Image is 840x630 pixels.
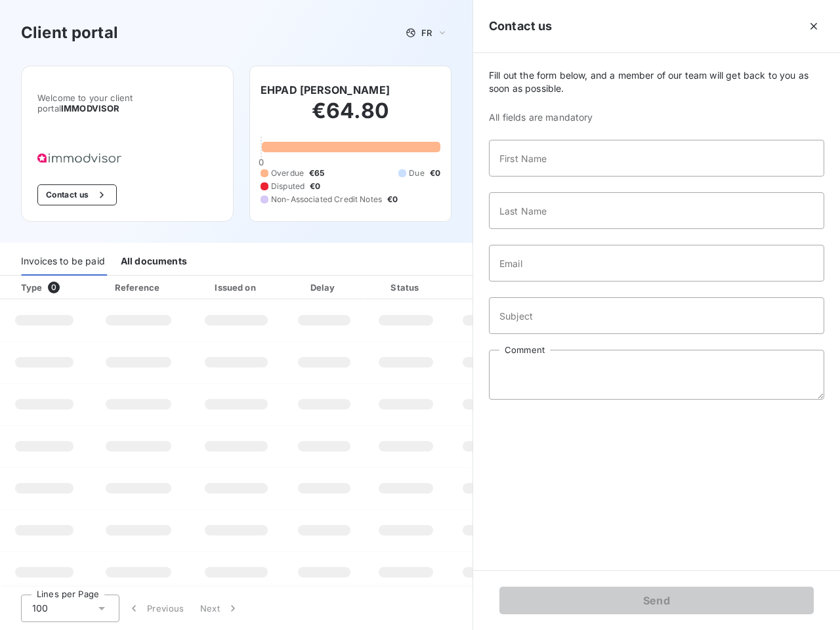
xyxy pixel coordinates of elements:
[489,17,553,35] h5: Contact us
[367,281,445,294] div: Status
[489,140,824,177] input: placeholder
[287,281,362,294] div: Delay
[37,154,121,163] img: Company logo
[489,69,824,95] span: Fill out the form below, and a member of our team will get back to you as soon as possible.
[310,180,320,192] span: €0
[450,281,534,294] div: Amount
[489,245,824,282] input: placeholder
[37,93,217,114] span: Welcome to your client portal
[115,282,159,293] div: Reference
[21,21,118,45] h3: Client portal
[259,157,264,167] span: 0
[261,98,440,137] h2: €64.80
[271,180,304,192] span: Disputed
[37,184,117,205] button: Contact us
[309,167,324,179] span: €65
[13,281,86,294] div: Type
[421,28,432,38] span: FR
[489,192,824,229] input: placeholder
[192,595,247,622] button: Next
[271,194,382,205] span: Non-Associated Credit Notes
[32,602,48,615] span: 100
[271,167,304,179] span: Overdue
[119,595,192,622] button: Previous
[191,281,282,294] div: Issued on
[261,82,390,98] h6: EHPAD [PERSON_NAME]
[61,103,120,114] span: IMMODVISOR
[430,167,440,179] span: €0
[489,297,824,334] input: placeholder
[489,111,824,124] span: All fields are mandatory
[409,167,424,179] span: Due
[48,282,60,293] span: 0
[121,248,187,276] div: All documents
[499,587,814,614] button: Send
[21,248,105,276] div: Invoices to be paid
[387,194,398,205] span: €0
